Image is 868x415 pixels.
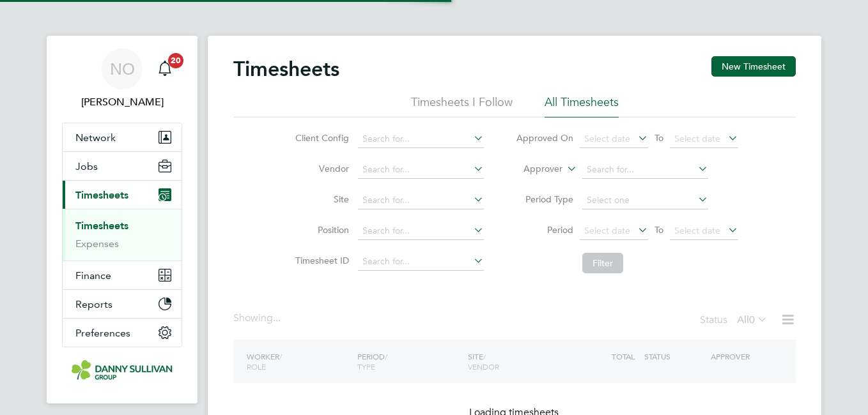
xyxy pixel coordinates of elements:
a: Go to home page [62,360,182,381]
button: Jobs [63,152,182,180]
input: Search for... [358,192,484,209]
a: NO[PERSON_NAME] [62,49,182,110]
li: All Timesheets [545,94,619,117]
span: Preferences [75,327,130,339]
label: Vendor [291,163,349,174]
label: Site [291,193,349,205]
h2: Timesheets [233,56,339,82]
span: Select date [584,133,630,144]
span: 0 [749,313,755,326]
label: Position [291,224,349,236]
span: Network [75,132,116,144]
span: Reports [75,298,112,310]
span: Select date [584,225,630,236]
a: 20 [152,49,178,89]
button: Reports [63,290,182,318]
span: Select date [674,225,720,236]
label: Timesheet ID [291,255,349,266]
button: Preferences [63,319,182,347]
button: Finance [63,261,182,289]
img: dannysullivan-logo-retina.png [72,360,173,381]
input: Select one [582,192,708,209]
span: Finance [75,269,111,282]
span: 20 [168,53,183,68]
input: Search for... [582,161,708,179]
input: Search for... [358,130,484,148]
label: All [737,313,768,326]
input: Search for... [358,161,484,179]
span: To [651,130,667,146]
span: Timesheets [75,189,128,201]
span: To [651,222,667,238]
span: NO [110,61,135,77]
label: Client Config [291,132,349,144]
input: Search for... [358,253,484,271]
nav: Main navigation [47,36,198,404]
span: ... [273,312,281,324]
button: Timesheets [63,181,182,209]
button: Filter [582,253,623,273]
div: Showing [233,312,283,325]
input: Search for... [358,222,484,240]
span: Jobs [75,160,98,172]
span: Select date [674,133,720,144]
button: Network [63,123,182,151]
span: Niall O'Shea [62,94,182,110]
label: Period Type [516,193,573,205]
label: Period [516,224,573,236]
label: Approver [505,163,562,176]
div: Timesheets [63,209,182,260]
a: Expenses [75,238,119,250]
a: Timesheets [75,220,128,232]
label: Approved On [516,132,573,144]
div: Status [700,312,770,329]
li: Timesheets I Follow [411,94,513,117]
button: New Timesheet [711,56,796,77]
